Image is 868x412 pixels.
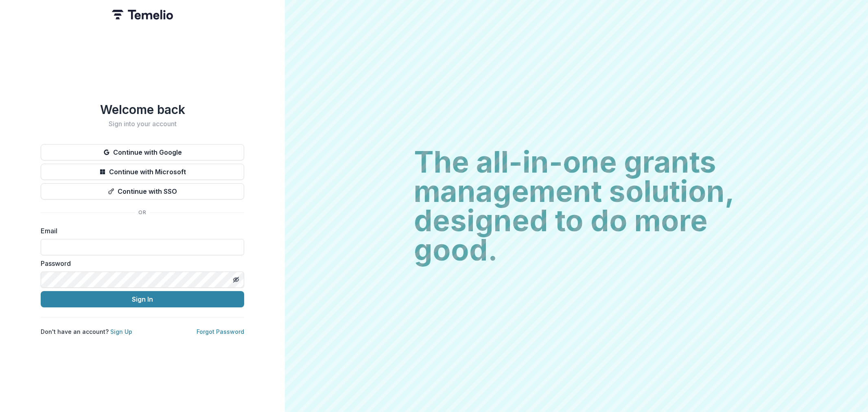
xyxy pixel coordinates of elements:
button: Continue with Microsoft [41,164,244,180]
h2: Sign into your account [41,120,244,128]
p: Don't have an account? [41,327,132,336]
a: Sign Up [110,328,132,335]
a: Forgot Password [197,328,244,335]
h1: Welcome back [41,102,244,117]
button: Toggle password visibility [230,273,243,286]
label: Password [41,259,239,268]
button: Sign In [41,291,244,307]
label: Email [41,226,239,236]
button: Continue with Google [41,144,244,160]
button: Continue with SSO [41,183,244,199]
img: Temelio [112,10,173,20]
